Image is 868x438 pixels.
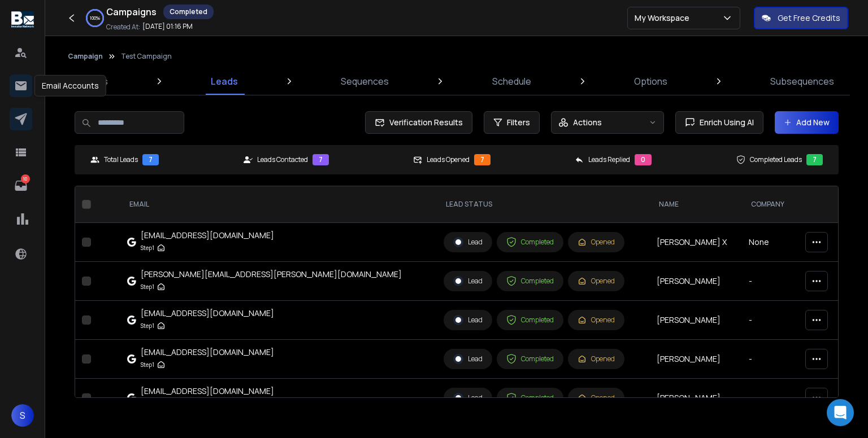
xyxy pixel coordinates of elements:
[106,23,140,32] p: Created At:
[453,276,483,286] div: Lead
[742,223,798,262] td: None
[453,237,483,247] div: Lead
[578,316,615,325] div: Opened
[750,155,802,164] p: Completed Leads
[506,393,554,403] div: Completed
[141,320,154,331] p: Step 1
[68,52,103,61] button: Campaign
[313,154,329,165] div: 7
[775,111,839,134] button: Add New
[627,68,674,95] a: Options
[806,154,823,165] div: 7
[650,301,741,340] td: [PERSON_NAME]
[506,315,554,325] div: Completed
[106,5,157,19] h1: Campaigns
[120,186,437,223] th: EMAIL
[141,347,274,358] div: [EMAIL_ADDRESS][DOMAIN_NAME]
[11,11,34,28] img: logo
[34,75,106,97] div: Email Accounts
[578,238,615,247] div: Opened
[742,262,798,301] td: -
[827,399,854,426] div: Open Intercom Messenger
[578,354,615,363] div: Opened
[650,186,741,223] th: NAME
[141,308,274,319] div: [EMAIL_ADDRESS][DOMAIN_NAME]
[63,68,115,95] a: Analytics
[453,315,483,325] div: Lead
[506,354,554,364] div: Completed
[121,52,172,61] p: Test Campaign
[341,75,389,88] p: Sequences
[11,404,34,427] button: S
[506,276,554,286] div: Completed
[163,5,214,19] div: Completed
[492,75,531,88] p: Schedule
[141,230,274,241] div: [EMAIL_ADDRESS][DOMAIN_NAME]
[257,155,308,164] p: Leads Contacted
[742,379,798,418] td: -
[754,7,848,29] button: Get Free Credits
[485,68,538,95] a: Schedule
[742,186,798,223] th: Company
[104,155,138,164] p: Total Leads
[770,75,834,88] p: Subsequences
[334,68,396,95] a: Sequences
[204,68,245,95] a: Leads
[650,262,741,301] td: [PERSON_NAME]
[650,379,741,418] td: [PERSON_NAME]
[650,223,741,262] td: [PERSON_NAME] X
[141,269,402,280] div: [PERSON_NAME][EMAIL_ADDRESS][PERSON_NAME][DOMAIN_NAME]
[675,111,763,134] button: Enrich Using AI
[142,22,193,31] p: [DATE] 01:16 PM
[142,154,159,165] div: 7
[141,359,154,370] p: Step 1
[573,117,602,128] p: Actions
[474,154,491,165] div: 7
[453,393,483,403] div: Lead
[506,237,554,247] div: Completed
[211,75,238,88] p: Leads
[385,117,463,128] span: Verification Results
[90,15,100,21] p: 100 %
[763,68,841,95] a: Subsequences
[634,75,667,88] p: Options
[141,242,154,253] p: Step 1
[588,155,630,164] p: Leads Replied
[695,117,754,128] span: Enrich Using AI
[10,174,32,197] a: 10
[635,12,694,24] p: My Workspace
[453,354,483,364] div: Lead
[742,301,798,340] td: -
[427,155,470,164] p: Leads Opened
[21,174,30,183] p: 10
[484,111,540,134] button: Filters
[437,186,650,223] th: LEAD STATUS
[507,117,530,128] span: Filters
[578,393,615,402] div: Opened
[141,386,274,397] div: [EMAIL_ADDRESS][DOMAIN_NAME]
[635,154,652,165] div: 0
[650,340,741,379] td: [PERSON_NAME]
[365,111,472,134] button: Verification Results
[778,12,840,24] p: Get Free Credits
[578,277,615,286] div: Opened
[742,340,798,379] td: -
[141,281,154,292] p: Step 1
